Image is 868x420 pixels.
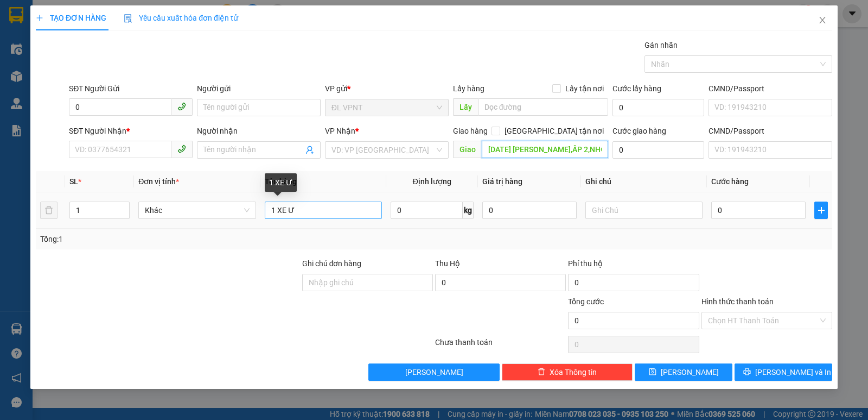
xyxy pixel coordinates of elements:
[743,368,751,377] span: printer
[197,125,321,137] div: Người nhận
[405,366,463,378] span: [PERSON_NAME]
[305,146,314,154] span: user-add
[612,99,704,116] input: Cước lấy hàng
[585,202,703,219] input: Ghi Chú
[635,363,732,381] button: save[PERSON_NAME]
[482,141,609,158] input: Dọc đường
[581,171,707,192] th: Ghi chú
[325,127,355,135] span: VP Nhận
[325,83,449,95] div: VP gửi
[711,177,749,186] span: Cước hàng
[177,145,186,153] span: phone
[331,99,442,116] span: ĐL VPNT
[453,84,484,93] span: Lấy hàng
[69,83,193,95] div: SĐT Người Gửi
[302,274,433,291] input: Ghi chú đơn hàng
[568,297,604,306] span: Tổng cước
[197,83,321,95] div: Người gửi
[644,41,678,49] label: Gán nhãn
[69,177,78,186] span: SL
[482,177,522,186] span: Giá trị hàng
[265,202,382,219] input: VD: Bàn, Ghế
[40,202,58,219] button: delete
[818,16,827,24] span: close
[36,14,43,22] span: plus
[124,14,132,23] img: icon
[265,173,297,192] div: 1 XE Ư
[413,177,451,186] span: Định lượng
[69,125,193,137] div: SĐT Người Nhận
[550,366,597,378] span: Xóa Thông tin
[36,14,106,22] span: TẠO ĐƠN HÀNG
[815,206,827,215] span: plus
[755,366,831,378] span: [PERSON_NAME] và In
[478,98,609,116] input: Dọc đường
[138,177,179,186] span: Đơn vị tính
[145,202,249,218] span: Khác
[177,102,186,111] span: phone
[701,297,774,306] label: Hình thức thanh toán
[807,5,838,36] button: Close
[502,363,633,381] button: deleteXóa Thông tin
[434,336,567,355] div: Chưa thanh toán
[612,141,704,159] input: Cước giao hàng
[709,83,832,95] div: CMND/Passport
[40,233,336,245] div: Tổng: 1
[435,259,460,268] span: Thu Hộ
[368,363,499,381] button: [PERSON_NAME]
[661,366,719,378] span: [PERSON_NAME]
[482,202,577,219] input: 0
[709,125,832,137] div: CMND/Passport
[649,368,656,377] span: save
[453,127,488,135] span: Giao hàng
[463,202,474,219] span: kg
[500,125,608,137] span: [GEOGRAPHIC_DATA] tận nơi
[612,84,661,93] label: Cước lấy hàng
[561,83,608,95] span: Lấy tận nơi
[612,127,666,135] label: Cước giao hàng
[814,202,828,219] button: plus
[735,363,832,381] button: printer[PERSON_NAME] và In
[124,14,238,22] span: Yêu cầu xuất hóa đơn điện tử
[538,368,545,377] span: delete
[568,258,699,274] div: Phí thu hộ
[453,141,482,158] span: Giao
[453,98,478,116] span: Lấy
[302,259,362,268] label: Ghi chú đơn hàng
